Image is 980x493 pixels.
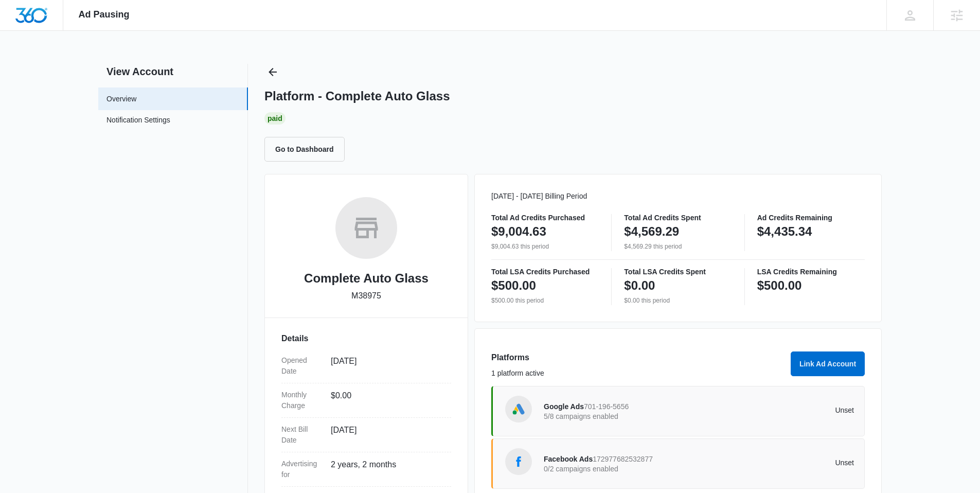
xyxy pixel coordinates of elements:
p: 0/2 campaigns enabled [544,465,699,472]
p: $9,004.63 this period [491,242,599,251]
div: Monthly Charge$0.00 [281,383,451,418]
p: $4,569.29 this period [624,242,732,251]
div: Advertising for2 years, 2 months [281,452,451,487]
img: Google Ads [511,401,526,417]
p: $0.00 [624,277,655,294]
button: Link Ad Account [791,351,865,376]
p: 5/8 campaigns enabled [544,413,699,420]
span: 172977682532877 [593,455,653,463]
p: $500.00 [757,277,802,294]
p: $4,569.29 [624,223,679,240]
span: 701-196-5656 [584,402,629,411]
a: Google AdsGoogle Ads701-196-56565/8 campaigns enabledUnset [491,386,865,436]
h3: Details [281,332,451,345]
a: Facebook AdsFacebook Ads1729776825328770/2 campaigns enabledUnset [491,438,865,489]
div: Next Bill Date[DATE] [281,418,451,452]
dt: Opened Date [281,355,323,377]
p: 1 platform active [491,368,785,379]
dt: Monthly Charge [281,390,323,411]
span: Google Ads [544,402,584,411]
h1: Platform - Complete Auto Glass [264,89,450,104]
h3: Platforms [491,351,785,364]
button: Back [264,64,281,80]
p: $500.00 [491,277,536,294]
h2: Complete Auto Glass [304,269,429,288]
div: Opened Date[DATE] [281,349,451,383]
p: Total LSA Credits Purchased [491,268,599,275]
dd: 2 years, 2 months [331,459,443,480]
p: LSA Credits Remaining [757,268,865,275]
p: Total LSA Credits Spent [624,268,732,275]
button: Go to Dashboard [264,137,345,162]
dt: Next Bill Date [281,424,323,446]
a: Go to Dashboard [264,145,351,153]
p: $0.00 this period [624,296,732,305]
p: $500.00 this period [491,296,599,305]
p: M38975 [351,290,381,302]
dd: [DATE] [331,355,443,377]
p: $4,435.34 [757,223,812,240]
p: Unset [699,407,854,414]
p: $9,004.63 [491,223,546,240]
a: Notification Settings [106,115,170,128]
dd: [DATE] [331,424,443,446]
dd: $0.00 [331,390,443,411]
p: Total Ad Credits Purchased [491,214,599,221]
p: Unset [699,459,854,466]
p: [DATE] - [DATE] Billing Period [491,191,865,202]
h2: View Account [98,64,248,79]
dt: Advertising for [281,459,323,480]
span: Ad Pausing [79,9,130,20]
span: Facebook Ads [544,455,593,463]
p: Ad Credits Remaining [757,214,865,221]
img: Facebook Ads [511,454,526,469]
a: Overview [106,94,136,104]
div: Paid [264,112,286,125]
p: Total Ad Credits Spent [624,214,732,221]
